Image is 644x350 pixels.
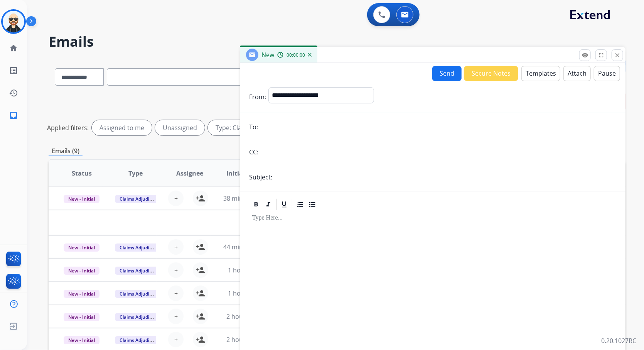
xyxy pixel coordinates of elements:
[249,172,272,182] p: Subject:
[521,66,560,81] button: Templates
[9,66,18,75] mat-icon: list_alt
[115,267,168,275] span: Claims Adjudication
[168,262,184,278] button: +
[226,335,261,344] span: 2 hours ago
[196,242,205,252] mat-icon: person_add
[168,309,184,324] button: +
[598,52,605,59] mat-icon: fullscreen
[228,266,260,274] span: 1 hour ago
[174,312,178,321] span: +
[128,169,143,178] span: Type
[115,313,168,321] span: Claims Adjudication
[64,195,99,203] span: New - Initial
[115,195,168,203] span: Claims Adjudication
[174,242,178,252] span: +
[9,111,18,120] mat-icon: inbox
[176,169,203,178] span: Assignee
[249,147,258,157] p: CC:
[249,92,266,101] p: From:
[287,52,305,58] span: 00:00:00
[49,146,83,156] p: Emails (9)
[72,169,92,178] span: Status
[64,336,99,344] span: New - Initial
[250,199,262,210] div: Bold
[92,120,152,135] div: Assigned to me
[223,243,268,251] span: 44 minutes ago
[208,120,309,135] div: Type: Claims Adjudication
[168,332,184,347] button: +
[174,289,178,298] span: +
[3,11,24,32] img: avatar
[174,194,178,203] span: +
[432,66,462,81] button: Send
[155,120,205,135] div: Unassigned
[174,335,178,344] span: +
[64,313,99,321] span: New - Initial
[614,52,621,59] mat-icon: close
[9,44,18,53] mat-icon: home
[196,194,205,203] mat-icon: person_add
[115,336,168,344] span: Claims Adjudication
[563,66,591,81] button: Attach
[278,199,290,210] div: Underline
[9,88,18,98] mat-icon: history
[196,265,205,275] mat-icon: person_add
[64,267,99,275] span: New - Initial
[223,194,268,203] span: 38 minutes ago
[174,265,178,275] span: +
[228,289,260,298] span: 1 hour ago
[49,34,625,49] h2: Emails
[196,289,205,298] mat-icon: person_add
[196,335,205,344] mat-icon: person_add
[464,66,518,81] button: Secure Notes
[196,312,205,321] mat-icon: person_add
[115,243,168,252] span: Claims Adjudication
[263,199,274,210] div: Italic
[64,290,99,298] span: New - Initial
[582,52,588,59] mat-icon: remove_red_eye
[601,336,636,345] p: 0.20.1027RC
[249,122,258,132] p: To:
[307,199,318,210] div: Bullet List
[168,191,184,206] button: +
[226,169,261,178] span: Initial Date
[594,66,620,81] button: Pause
[47,123,89,132] p: Applied filters:
[64,243,99,252] span: New - Initial
[261,51,274,59] span: New
[168,286,184,301] button: +
[226,312,261,321] span: 2 hours ago
[115,290,168,298] span: Claims Adjudication
[168,239,184,255] button: +
[294,199,306,210] div: Ordered List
